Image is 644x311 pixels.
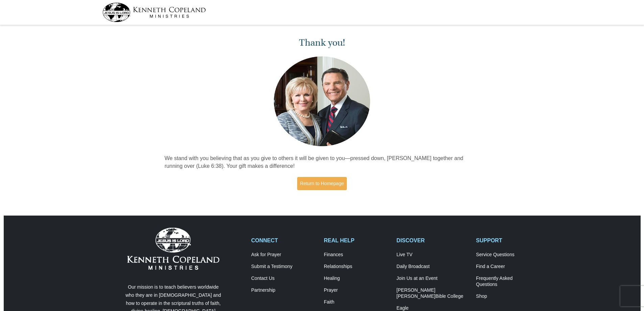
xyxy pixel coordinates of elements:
[324,299,389,305] a: Faith
[476,293,542,299] a: Shop
[324,275,389,282] a: Healing
[324,237,389,244] h2: REAL HELP
[397,237,469,244] h2: DISCOVER
[397,252,469,258] a: Live TV
[324,264,389,270] a: Relationships
[127,228,219,270] img: Kenneth Copeland Ministries
[272,55,372,148] img: Kenneth and Gloria
[397,264,469,270] a: Daily Broadcast
[165,155,480,170] p: We stand with you believing that as you give to others it will be given to you—pressed down, [PER...
[251,264,317,270] a: Submit a Testimony
[251,252,317,258] a: Ask for Prayer
[397,287,469,299] a: [PERSON_NAME] [PERSON_NAME]Bible College
[476,237,542,244] h2: SUPPORT
[476,264,542,270] a: Find a Career
[435,293,463,299] span: Bible College
[397,275,469,282] a: Join Us at an Event
[165,37,480,48] h1: Thank you!
[297,177,347,190] a: Return to Homepage
[476,275,542,288] a: Frequently AskedQuestions
[102,3,206,22] img: kcm-header-logo.svg
[324,252,389,258] a: Finances
[476,252,542,258] a: Service Questions
[251,237,317,244] h2: CONNECT
[251,275,317,282] a: Contact Us
[251,287,317,293] a: Partnership
[324,287,389,293] a: Prayer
